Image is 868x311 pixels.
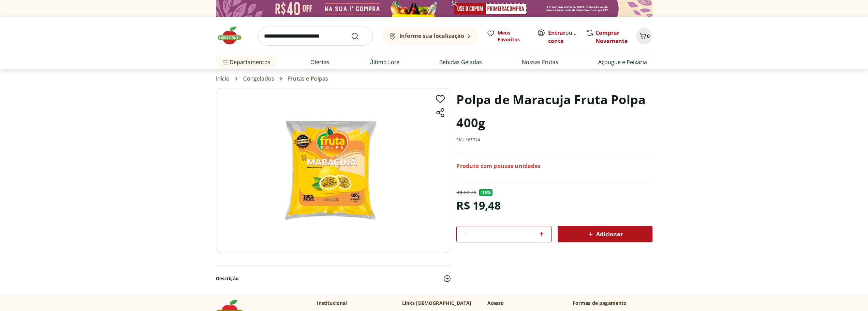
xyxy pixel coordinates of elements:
a: Congelados [243,75,274,82]
a: Último Lote [369,58,399,66]
p: Links [DEMOGRAPHIC_DATA] [402,300,472,307]
a: Nossas Frutas [522,58,558,66]
p: Institucional [317,300,347,307]
b: Informe sua localização [399,32,464,40]
button: Submit Search [351,32,367,40]
a: Frutas e Polpas [288,75,328,82]
a: Criar conta [548,29,586,45]
span: ou [548,29,578,45]
a: Entrar [548,29,565,37]
a: Comprar Novamente [595,29,628,45]
span: Adicionar [587,230,623,238]
button: Adicionar [558,226,652,242]
span: Meus Favoritos [498,29,529,43]
input: search [258,27,373,46]
a: Início [216,75,230,82]
p: SKU: 165724 [456,137,480,143]
p: Produto com poucas unidades [456,162,540,170]
a: Açougue e Peixaria [598,58,647,66]
button: Descrição [216,271,451,286]
span: Departamentos [221,54,270,70]
button: Menu [221,54,230,70]
span: - 15 % [479,189,493,196]
a: Bebidas Geladas [439,58,482,66]
a: Meus Favoritos [487,29,529,43]
img: Hortifruti [216,25,250,46]
p: Formas de pagamento [573,300,652,307]
div: R$ 19,48 [456,196,500,215]
button: Informe sua localização [381,27,479,46]
span: 0 [647,33,650,39]
h1: Polpa de Maracuja Fruta Polpa 400g [456,88,652,135]
img: Image [216,88,451,253]
p: Acesso [487,300,504,307]
a: Ofertas [310,58,329,66]
button: Carrinho [636,28,652,44]
p: R$ 22,79 [456,189,476,196]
